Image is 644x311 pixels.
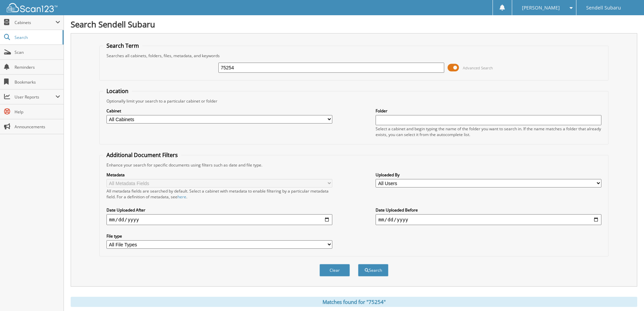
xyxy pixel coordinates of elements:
[106,188,332,200] div: All metadata fields are searched by default. Select a cabinet with metadata to enable filtering b...
[103,42,142,49] legend: Search Term
[71,19,637,30] h1: Search Sendell Subaru
[319,264,350,276] button: Clear
[177,194,186,200] a: here
[376,207,601,213] label: Date Uploaded Before
[15,109,60,115] span: Help
[376,172,601,178] label: Uploaded By
[106,214,332,225] input: start
[586,6,621,10] span: Sendell Subaru
[358,264,388,276] button: Search
[15,49,60,55] span: Scan
[106,233,332,239] label: File type
[376,214,601,225] input: end
[71,297,637,307] div: Matches found for "75254"
[106,172,332,178] label: Metadata
[15,64,60,70] span: Reminders
[522,6,560,10] span: [PERSON_NAME]
[103,53,605,59] div: Searches all cabinets, folders, files, metadata, and keywords
[376,108,601,114] label: Folder
[106,207,332,213] label: Date Uploaded After
[103,162,605,168] div: Enhance your search for specific documents using filters such as date and file type.
[15,79,60,85] span: Bookmarks
[15,35,59,40] span: Search
[463,65,493,70] span: Advanced Search
[7,3,57,12] img: scan123-logo-white.svg
[103,87,132,95] legend: Location
[15,94,55,100] span: User Reports
[15,20,55,25] span: Cabinets
[106,108,332,114] label: Cabinet
[103,151,181,159] legend: Additional Document Filters
[376,126,601,137] div: Select a cabinet and begin typing the name of the folder you want to search in. If the name match...
[15,124,60,130] span: Announcements
[103,98,605,104] div: Optionally limit your search to a particular cabinet or folder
